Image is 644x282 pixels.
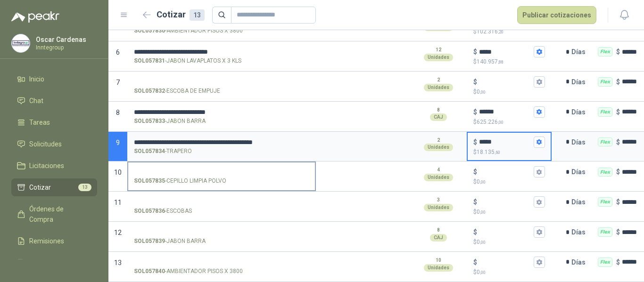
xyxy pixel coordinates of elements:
a: Configuración [11,254,97,272]
a: Solicitudes [11,135,97,153]
span: Remisiones [29,236,64,246]
span: 18.135 [477,149,500,155]
button: $$18.135,60 [534,137,545,148]
p: $ [473,227,477,237]
p: $ [473,47,477,57]
span: 0 [477,178,486,185]
span: Licitaciones [29,161,64,171]
button: Publicar cotizaciones [517,6,596,24]
span: 0 [477,239,486,245]
div: Flex [598,258,612,267]
p: $ [473,177,545,186]
p: - AMBIENTADOR PISOS X 3800 [134,267,243,276]
p: Días [571,193,589,211]
div: Flex [598,77,612,87]
span: ,00 [480,270,486,275]
span: ,20 [498,29,504,34]
p: Días [571,133,589,152]
p: 4 [437,166,440,174]
button: $$0,00 [534,166,545,177]
span: Solicitudes [29,139,62,149]
div: Unidades [424,54,453,61]
div: CAJ [430,234,447,242]
a: Chat [11,92,97,110]
div: Flex [598,47,612,56]
span: 10 [114,169,122,176]
img: Company Logo [12,34,30,52]
input: SOL057839-JABON BARRA [134,229,309,236]
button: $$0,00 [534,226,545,238]
p: $ [616,197,620,207]
input: SOL057836-ESCOBAS [134,199,309,206]
span: ,00 [480,179,486,185]
input: $$625.226,00 [479,108,532,115]
p: $ [473,238,545,247]
p: $ [473,118,545,127]
span: ,00 [480,240,486,245]
input: SOL057831-JABON LAVAPLATOS X 3 KLS [134,48,309,56]
p: $ [616,107,620,117]
span: 102.316 [477,28,504,35]
input: SOL057834-TRAPERO [134,139,309,146]
p: $ [473,197,477,207]
p: - AMBIENTADOR PISOS X 3800 [134,26,243,35]
p: $ [473,148,545,157]
input: $$0,00 [479,199,532,206]
span: ,00 [480,209,486,215]
span: 12 [114,229,122,236]
span: 8 [116,109,120,116]
span: Inicio [29,74,44,84]
input: $$18.135,60 [479,138,532,145]
p: - CEPILLO LIMPIA POLVO [134,177,226,185]
p: Oscar Cardenas [36,36,95,43]
span: 140.957 [477,58,504,65]
p: 2 [437,76,440,84]
span: Configuración [29,258,71,268]
p: - JABON BARRA [134,237,206,246]
div: Flex [598,197,612,207]
div: CAJ [430,113,447,121]
strong: SOL057831 [134,56,165,65]
input: SOL057832-ESCOBA DE EMPUJE [134,79,309,86]
p: - JABON BARRA [134,117,206,126]
p: $ [473,57,545,66]
span: ,00 [498,120,504,125]
button: $$625.226,00 [534,106,545,118]
h2: Cotizar [157,8,205,21]
strong: SOL057833 [134,117,165,126]
p: $ [616,137,620,147]
p: $ [616,167,620,177]
span: 6 [116,48,120,56]
button: $$0,00 [534,257,545,268]
span: 13 [78,184,91,191]
strong: SOL057832 [134,87,165,96]
div: Flex [598,227,612,237]
p: 8 [437,106,440,114]
p: 12 [436,46,441,54]
a: Cotizar13 [11,178,97,196]
input: $$0,00 [479,78,532,85]
input: SOL057840-AMBIENTADOR PISOS X 3800 [134,259,309,266]
span: 9 [116,139,120,146]
p: Días [571,223,589,242]
strong: SOL057834 [134,147,165,156]
span: 13 [114,259,122,266]
div: Flex [598,168,612,177]
span: Tareas [29,117,50,128]
span: Órdenes de Compra [29,204,88,225]
input: $$0,00 [479,258,532,266]
p: $ [473,268,545,277]
span: 0 [477,209,486,215]
p: $ [616,257,620,267]
p: $ [473,257,477,267]
p: $ [473,167,477,177]
strong: SOL057835 [134,177,165,185]
p: Días [571,42,589,61]
input: $$140.957,88 [479,48,532,56]
p: $ [473,77,477,87]
p: $ [473,137,477,147]
a: Tareas [11,113,97,131]
p: $ [616,227,620,237]
input: $$0,00 [479,229,532,236]
p: Días [571,73,589,91]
